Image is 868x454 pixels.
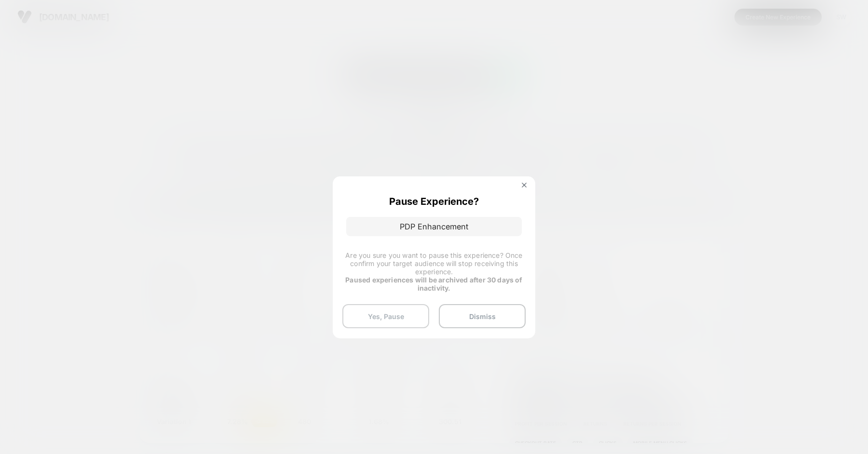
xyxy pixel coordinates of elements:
span: Are you sure you want to pause this experience? Once confirm your target audience will stop recei... [345,251,522,276]
button: Dismiss [439,304,526,328]
strong: Paused experiences will be archived after 30 days of inactivity. [345,276,522,292]
img: close [522,183,527,187]
button: Yes, Pause [342,304,429,328]
p: PDP Enhancement [346,217,522,236]
p: Pause Experience? [389,196,479,207]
